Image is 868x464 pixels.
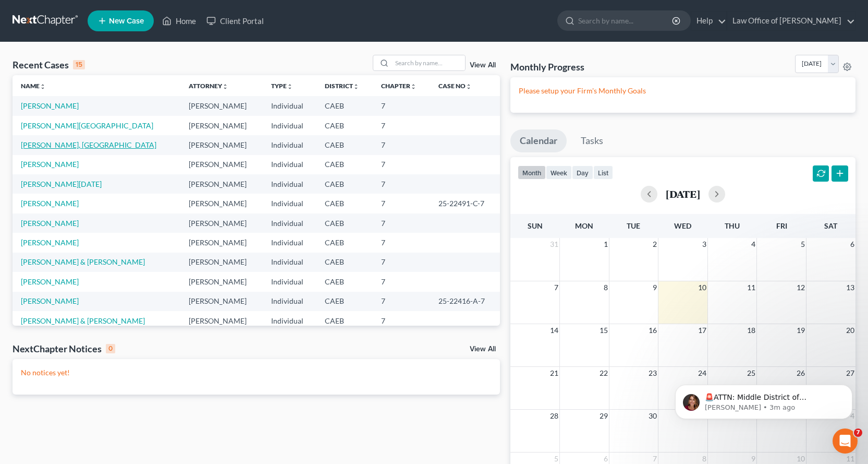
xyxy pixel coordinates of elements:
[697,281,707,294] span: 10
[627,221,640,230] span: Tue
[21,140,156,149] a: [PERSON_NAME], [GEOGRAPHIC_DATA]
[263,174,317,194] td: Individual
[21,257,145,266] a: [PERSON_NAME] & [PERSON_NAME]
[21,199,79,208] a: [PERSON_NAME]
[373,213,430,233] td: 7
[518,165,546,180] button: month
[180,135,263,154] td: [PERSON_NAME]
[553,281,559,294] span: 7
[263,194,317,213] td: Individual
[316,174,373,194] td: CAEB
[373,292,430,311] td: 7
[410,84,417,90] i: unfold_more
[271,82,293,90] a: Typeunfold_more
[189,82,228,90] a: Attorneyunfold_more
[201,11,269,30] a: Client Portal
[180,272,263,291] td: [PERSON_NAME]
[13,342,115,355] div: NextChapter Notices
[796,324,806,337] span: 19
[222,84,228,90] i: unfold_more
[470,62,496,69] a: View All
[263,253,317,272] td: Individual
[392,55,465,70] input: Search by name...
[21,316,145,325] a: [PERSON_NAME] & [PERSON_NAME]
[519,86,847,96] p: Please setup your Firm's Monthly Goals
[746,281,756,294] span: 11
[373,253,430,272] td: 7
[701,238,707,251] span: 3
[180,174,263,194] td: [PERSON_NAME]
[316,272,373,291] td: CAEB
[546,165,572,180] button: week
[263,155,317,174] td: Individual
[603,281,609,294] span: 8
[373,194,430,213] td: 7
[510,61,584,73] h3: Monthly Progress
[666,188,700,199] h2: [DATE]
[263,233,317,252] td: Individual
[287,84,293,90] i: unfold_more
[21,160,79,169] a: [PERSON_NAME]
[549,324,559,337] span: 14
[833,429,858,454] iframe: Intercom live chat
[21,180,102,188] a: [PERSON_NAME][DATE]
[598,367,609,379] span: 22
[109,17,144,25] span: New Case
[674,221,691,230] span: Wed
[373,233,430,252] td: 7
[845,281,855,294] span: 13
[263,96,317,115] td: Individual
[325,82,359,90] a: Districtunfold_more
[845,324,855,337] span: 20
[854,429,862,437] span: 7
[800,238,806,251] span: 5
[659,363,868,436] iframe: Intercom notifications message
[528,221,543,230] span: Sun
[373,135,430,154] td: 7
[21,82,46,90] a: Nameunfold_more
[316,233,373,252] td: CAEB
[510,129,567,152] a: Calendar
[796,281,806,294] span: 12
[470,346,496,353] a: View All
[263,135,317,154] td: Individual
[697,324,707,337] span: 17
[316,155,373,174] td: CAEB
[180,233,263,252] td: [PERSON_NAME]
[430,292,499,311] td: 25-22416-A-7
[691,11,726,30] a: Help
[13,58,85,71] div: Recent Cases
[746,324,756,337] span: 18
[180,194,263,213] td: [PERSON_NAME]
[603,238,609,251] span: 1
[652,238,658,251] span: 2
[381,82,417,90] a: Chapterunfold_more
[438,82,472,90] a: Case Nounfold_more
[571,129,613,152] a: Tasks
[598,324,609,337] span: 15
[593,165,613,180] button: list
[373,155,430,174] td: 7
[725,221,740,230] span: Thu
[549,238,559,251] span: 31
[373,116,430,135] td: 7
[21,277,79,286] a: [PERSON_NAME]
[373,272,430,291] td: 7
[549,410,559,422] span: 28
[776,221,787,230] span: Fri
[598,410,609,422] span: 29
[824,221,837,230] span: Sat
[647,367,658,379] span: 23
[21,238,79,247] a: [PERSON_NAME]
[316,311,373,330] td: CAEB
[466,84,472,90] i: unfold_more
[263,116,317,135] td: Individual
[647,324,658,337] span: 16
[549,367,559,379] span: 21
[106,344,115,353] div: 0
[575,221,593,230] span: Mon
[263,272,317,291] td: Individual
